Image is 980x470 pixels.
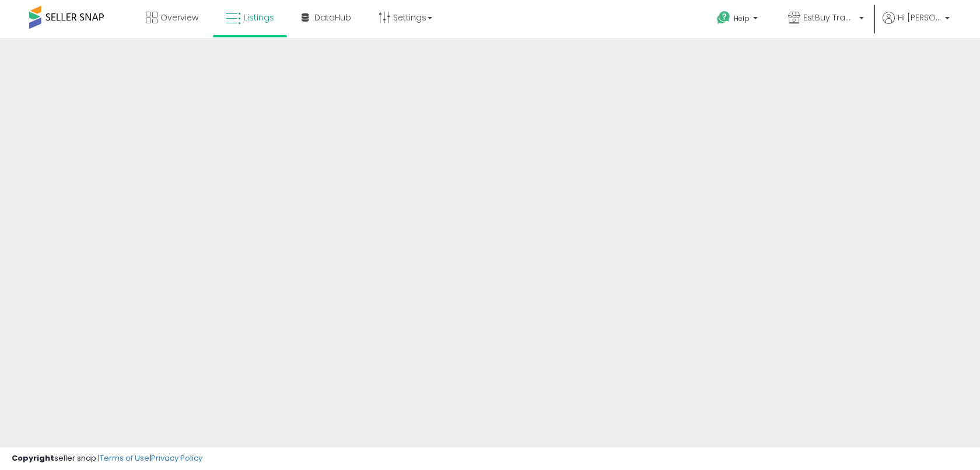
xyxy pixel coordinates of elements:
[803,12,856,23] span: EstBuy Trading
[151,452,202,464] a: Privacy Policy
[244,12,274,23] span: Listings
[160,12,198,23] span: Overview
[12,453,202,464] div: seller snap | |
[100,452,149,464] a: Terms of Use
[716,11,731,25] i: Get Help
[883,12,950,38] a: Hi [PERSON_NAME]
[12,452,54,464] strong: Copyright
[734,13,750,23] span: Help
[898,12,942,23] span: Hi [PERSON_NAME]
[708,2,769,38] a: Help
[314,12,351,23] span: DataHub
